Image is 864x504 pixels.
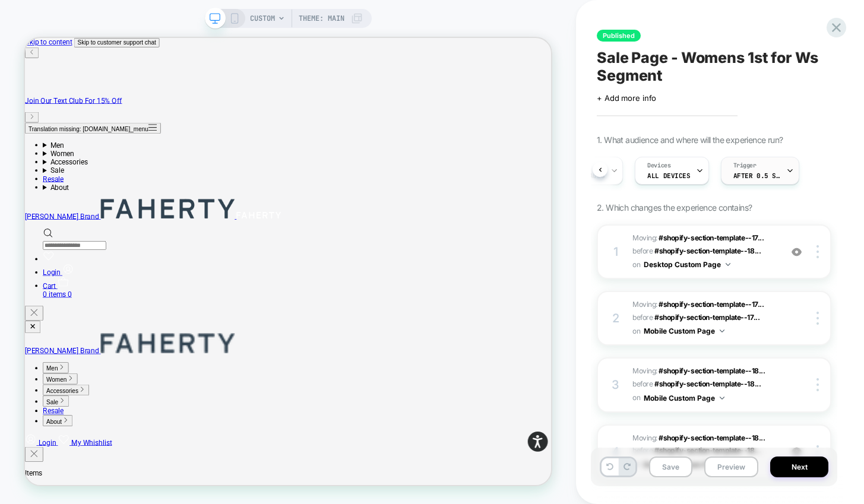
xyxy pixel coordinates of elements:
[632,258,640,271] span: on
[720,329,724,332] img: down arrow
[597,49,831,84] span: Sale Page - Womens 1st for Ws Segment
[597,135,783,145] span: 1. What audience and where will the experience run?
[24,325,41,336] span: Cart
[24,462,86,477] button: Expand Accessories
[24,182,52,194] a: Resale
[597,202,752,213] span: 2. Which changes the experience contains?
[632,232,775,272] span: Moving:
[632,391,640,404] span: on
[610,241,622,262] div: 1
[29,481,45,490] span: Sale
[644,391,724,405] button: Mobile Custom Page
[610,374,622,395] div: 3
[29,451,56,460] span: Women
[632,246,653,255] span: before
[24,492,52,503] a: Resale
[792,247,802,257] img: crossed eye
[29,436,44,445] span: Men
[654,313,759,322] span: #shopify-section-template--17...
[647,161,670,170] span: Devices
[632,325,640,338] span: on
[24,336,55,347] span: 0 items
[632,446,653,455] span: before
[5,117,164,126] span: Translation missing: [DOMAIN_NAME]_menu
[733,172,781,180] span: After 0.5 Seconds
[654,246,761,255] span: #shopify-section-template--18...
[632,298,775,338] span: Moving:
[733,161,757,170] span: Trigger
[632,432,775,472] span: Moving:
[704,457,758,477] button: Preview
[299,9,344,28] span: Theme: MAIN
[24,307,48,318] span: Login
[792,446,802,457] img: crossed eye
[24,447,70,462] button: Expand Women
[644,324,724,338] button: Mobile Custom Page
[816,445,819,458] img: close
[720,397,724,400] img: down arrow
[24,148,702,160] summary: Women
[24,160,702,171] summary: Accessories
[632,313,653,322] span: before
[632,379,653,388] span: before
[24,171,702,182] summary: Sale
[644,257,730,272] button: Desktop Custom Page
[610,308,622,329] div: 2
[816,378,819,391] img: close
[24,325,702,347] a: Cart 0 items
[610,441,622,462] div: 4
[24,307,65,318] a: Login
[250,9,275,28] span: CUSTOM
[816,245,819,258] img: close
[24,253,702,283] div: Search drawer
[649,457,692,477] button: Save
[647,172,690,180] span: ALL DEVICES
[597,30,641,42] span: Published
[24,432,58,447] button: Expand Men
[29,466,71,475] span: Accessories
[24,194,702,205] summary: About
[659,366,765,375] span: #shopify-section-template--18...
[57,336,62,347] span: 0
[659,233,764,242] span: #shopify-section-template--17...
[816,312,819,325] img: close
[654,379,761,388] span: #shopify-section-template--18...
[597,93,656,103] span: + Add more info
[726,263,730,266] img: down arrow
[632,364,775,405] span: Moving:
[654,446,761,455] span: #shopify-section-template--18...
[659,433,765,442] span: #shopify-section-template--18...
[24,477,59,492] button: Expand Sale
[770,457,828,477] button: Next
[24,137,702,148] summary: Men
[659,300,764,309] span: #shopify-section-template--17...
